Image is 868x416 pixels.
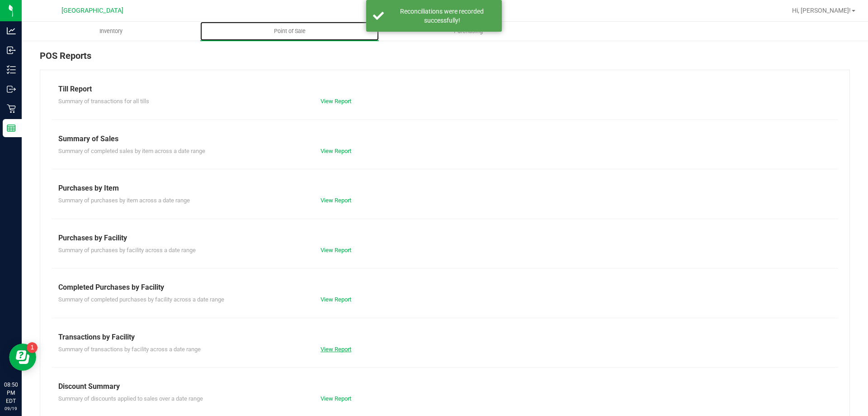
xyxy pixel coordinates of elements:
span: [GEOGRAPHIC_DATA] [61,7,123,14]
p: 08:50 PM EDT [4,381,18,405]
a: Inventory [22,22,200,41]
inline-svg: Reports [7,124,16,133]
span: Summary of discounts applied to sales over a date range [58,395,203,402]
span: Summary of transactions by facility across a date range [58,346,201,353]
span: Summary of transactions for all tills [58,98,149,105]
div: Summary of Sales [58,134,831,144]
a: View Report [321,148,351,154]
span: Summary of purchases by item across a date range [58,197,190,204]
span: Summary of purchases by facility across a date range [58,247,196,253]
div: Purchases by Item [58,183,831,194]
inline-svg: Inventory [7,65,16,74]
inline-svg: Outbound [7,85,16,94]
inline-svg: Analytics [7,26,16,35]
a: View Report [321,197,351,204]
a: View Report [321,98,351,105]
span: Summary of completed purchases by facility across a date range [58,296,224,303]
iframe: Resource center unread badge [27,342,38,353]
span: Point of Sale [262,27,318,35]
span: Inventory [87,27,135,35]
div: Reconciliations were recorded successfully! [389,7,495,25]
inline-svg: Inbound [7,46,16,55]
span: Hi, [PERSON_NAME]! [792,7,851,14]
a: View Report [321,296,351,303]
span: Summary of completed sales by item across a date range [58,148,205,154]
a: View Report [321,395,351,402]
a: View Report [321,346,351,353]
div: Completed Purchases by Facility [58,282,831,293]
p: 09/19 [4,405,18,412]
inline-svg: Retail [7,104,16,113]
div: Purchases by Facility [58,233,831,244]
div: POS Reports [40,49,850,70]
div: Transactions by Facility [58,332,831,343]
div: Discount Summary [58,381,831,392]
a: Point of Sale [200,22,379,41]
div: Till Report [58,84,831,95]
a: View Report [321,247,351,253]
iframe: Resource center [9,344,36,371]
